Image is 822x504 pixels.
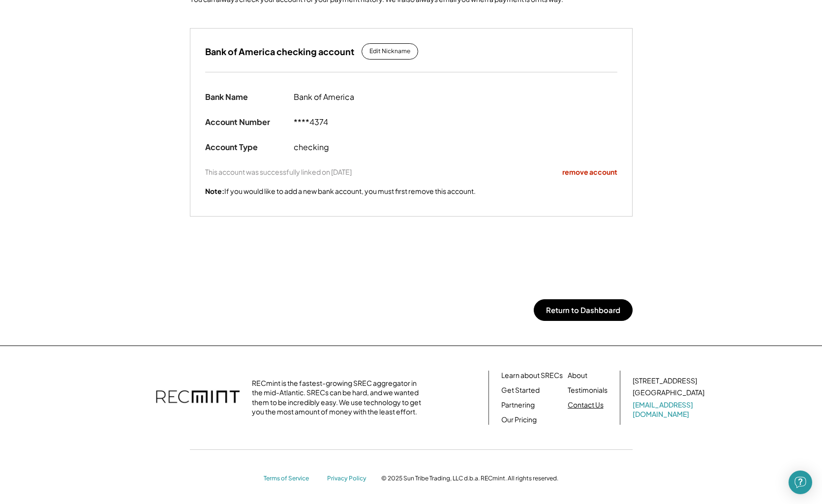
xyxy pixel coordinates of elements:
a: Contact Us [568,400,604,410]
a: Terms of Service [264,474,318,483]
div: Bank Name [205,92,294,102]
div: Account Number [205,117,294,127]
strong: Note: [205,187,224,195]
div: RECmint is the fastest-growing SREC aggregator in the mid-Atlantic. SRECs can be hard, and we wan... [252,378,426,417]
button: Return to Dashboard [534,299,633,321]
div: [GEOGRAPHIC_DATA] [633,388,704,398]
div: [STREET_ADDRESS] [633,376,697,386]
a: Privacy Policy [327,474,371,483]
a: Partnering [501,400,535,410]
div: Edit Nickname [369,47,410,56]
a: About [568,371,587,380]
div: Open Intercom Messenger [789,471,812,494]
div: If you would like to add a new bank account, you must first remove this account. [205,187,476,196]
a: Testimonials [568,385,608,395]
div: This account was successfully linked on [DATE] [205,167,352,176]
h3: Bank of America checking account [205,46,354,57]
a: [EMAIL_ADDRESS][DOMAIN_NAME] [633,400,706,419]
div: checking [294,142,412,153]
div: Bank of America [294,92,412,102]
img: recmint-logotype%403x.png [156,380,240,415]
div: Account Type [205,142,294,153]
div: remove account [562,167,617,177]
a: Our Pricing [501,415,537,425]
div: © 2025 Sun Tribe Trading, LLC d.b.a. RECmint. All rights reserved. [381,474,558,482]
a: Get Started [501,385,540,395]
a: Learn about SRECs [501,371,563,380]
